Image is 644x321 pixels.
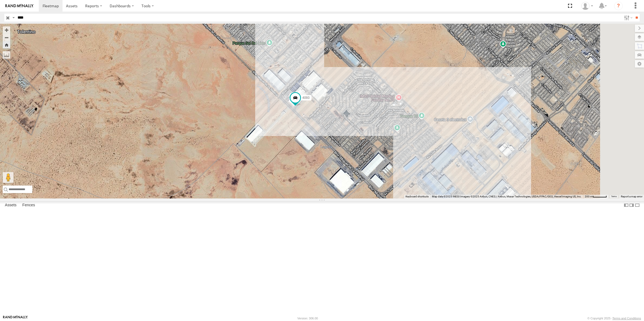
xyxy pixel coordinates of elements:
[3,172,13,183] button: Drag Pegman onto the map to open Street View
[432,195,581,198] span: Map data ©2025 INEGI Imagery ©2025 Airbus, CNES / Airbus, Maxar Technologies, USDA/FPAC/GEO, Vexc...
[3,316,28,321] a: Visit our Website
[2,201,19,209] label: Assets
[611,196,617,198] a: Terms (opens in new tab)
[583,195,608,198] button: Map Scale: 200 m per 49 pixels
[297,317,318,320] div: Version: 306.00
[11,14,16,22] label: Search Query
[302,96,310,100] span: 4093
[629,201,634,209] label: Dock Summary Table to the Right
[585,195,593,198] span: 200 m
[20,201,38,209] label: Fences
[635,60,644,68] label: Map Settings
[3,51,10,59] label: Measure
[612,317,641,320] a: Terms and Conditions
[621,195,642,198] a: Report a map error
[3,34,10,41] button: Zoom out
[622,14,633,22] label: Search Filter Options
[587,317,641,320] div: © Copyright 2025 -
[5,4,33,8] img: rand-logo.svg
[3,26,10,34] button: Zoom in
[624,201,629,209] label: Dock Summary Table to the Left
[3,41,10,48] button: Zoom Home
[614,2,623,10] i: ?
[406,195,429,198] button: Keyboard shortcuts
[579,2,595,10] div: Roberto Garcia
[635,201,640,209] label: Hide Summary Table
